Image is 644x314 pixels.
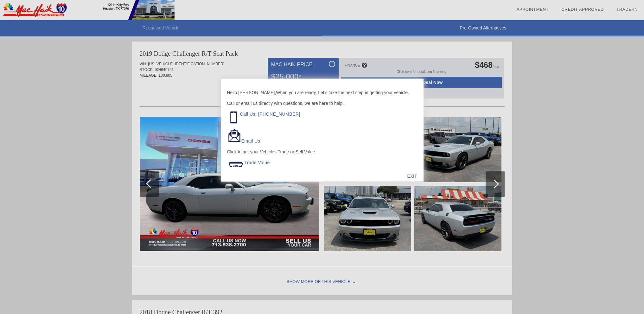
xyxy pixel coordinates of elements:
a: Trade Value [245,160,270,165]
a: Credit Approved [561,7,604,12]
img: Email Icon [227,128,241,143]
p: Click to get your Vehicles Trade or Sell Value [227,149,417,155]
div: EXIT [401,167,423,186]
p: Hello [PERSON_NAME],When you are ready, Let’s take the next step in getting your vehicle. [227,89,417,96]
p: Call or email us directly with questions, we are here to help. [227,100,417,106]
a: Call Us: [PHONE_NUMBER] [240,112,300,117]
a: Trade-In [616,7,638,12]
a: Email Us [241,138,260,144]
a: Appointment [516,7,549,12]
